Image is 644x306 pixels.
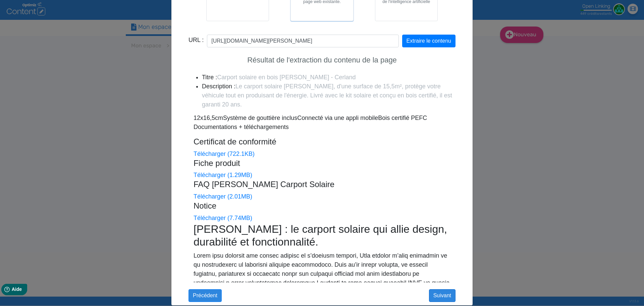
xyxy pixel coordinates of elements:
[189,56,455,64] h2: Résultat de l'extraction du contenu de la page
[194,201,452,211] h4: Notice
[202,83,452,108] b: Le carport solaire [PERSON_NAME], d'une surface de 15,5m², protège votre véhicule tout en produis...
[194,123,452,132] p: Documentations + téléchargements
[194,180,452,189] h4: FAQ [PERSON_NAME] Carport Solaire
[34,5,44,11] span: Aide
[189,36,204,45] label: URL :
[194,159,452,168] h4: Fiche produit
[217,74,356,81] b: Carport solaire en bois [PERSON_NAME] - Cerland
[194,137,452,147] h4: Certificat de conformité
[429,289,455,302] button: Suivant
[202,73,455,82] li: Titre :
[189,289,222,302] button: Précédent
[194,223,452,249] h2: [PERSON_NAME] : le carport solaire qui allie design, durabilité et fonctionnalité.
[402,35,455,47] button: Extraire le contenu
[194,193,252,200] a: Télécharger (2.01MB)
[194,172,252,178] a: Télécharger (1.29MB)
[194,215,252,221] a: Télécharger (7.74MB)
[207,35,398,47] input: https://votresite.com
[189,115,457,282] div: Connectez-vousEmailMot de passe ENREGISTRERTitre :Mr.MmePrénomNomEmailMot de passeInscrivez-vous ...
[194,150,255,157] a: Télécharger (722.1KB)
[202,82,455,109] li: Description :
